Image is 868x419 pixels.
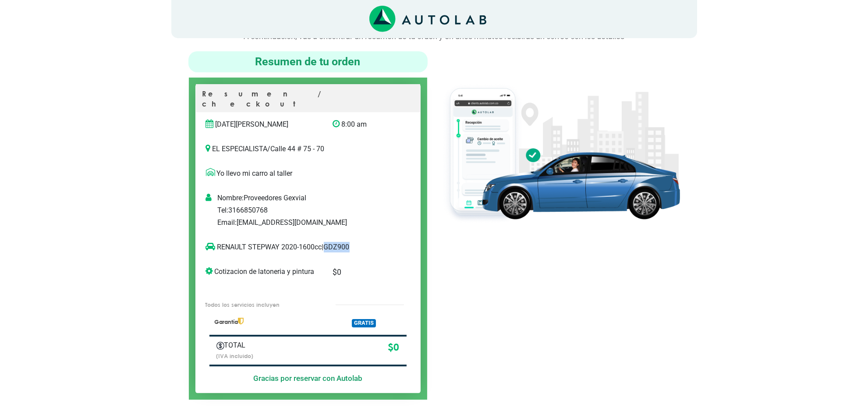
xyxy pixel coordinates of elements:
[216,342,224,350] img: Autobooking-Iconos-23.png
[202,89,414,112] p: Resumen / checkout
[206,119,319,130] p: [DATE][PERSON_NAME]
[352,319,376,327] span: GRATIS
[216,352,254,359] small: (IVA incluido)
[298,340,399,355] p: $ 0
[206,242,392,252] p: RENAULT STEPWAY 2020-1600cc | GDZ900
[217,193,417,203] p: Nombre: Proveedores Gexvial
[192,55,424,69] h4: Resumen de tu orden
[206,266,319,277] p: Cotizacion de latoneria y pintura
[206,168,410,179] p: Yo llevo mi carro al taller
[206,144,410,154] p: EL ESPECIALISTA / Calle 44 # 75 - 70
[678,11,686,26] span: 1
[216,340,285,351] p: TOTAL
[209,374,407,383] h5: Gracias por reservar con Autolab
[369,14,486,23] a: Link al sitio de autolab
[217,217,417,228] p: Email: [EMAIL_ADDRESS][DOMAIN_NAME]
[333,266,392,278] p: $ 0
[214,318,320,326] p: Garantía
[205,301,317,309] p: Todos los servicios incluyen
[333,119,392,130] p: 8:00 am
[217,205,417,216] p: Tel: 3166850768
